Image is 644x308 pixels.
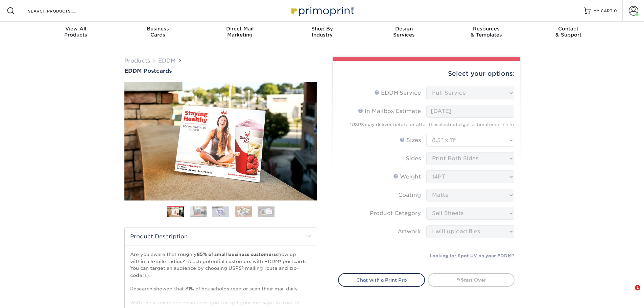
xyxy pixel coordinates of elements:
[363,26,445,32] span: Design
[593,8,613,14] span: MY CART
[35,26,117,38] div: Products
[199,22,281,43] a: Direct MailMarketing
[212,206,229,217] img: EDDM 03
[124,68,172,74] span: EDDM Postcards
[281,26,363,38] div: Industry
[199,26,281,32] span: Direct Mail
[445,22,527,43] a: Resources& Templates
[363,26,445,38] div: Services
[125,228,317,245] h2: Product Description
[428,273,515,287] a: Start Over
[258,206,275,217] img: EDDM 05
[527,26,610,38] div: & Support
[197,252,276,257] strong: 85% of small business customers
[527,22,610,43] a: Contact& Support
[27,7,93,15] input: SEARCH PRODUCTS.....
[445,26,527,32] span: Resources
[281,22,363,43] a: Shop ByIndustry
[35,22,117,43] a: View AllProducts
[445,26,527,38] div: & Templates
[199,26,281,38] div: Marketing
[190,206,207,217] img: EDDM 02
[281,26,363,32] span: Shop By
[124,57,150,64] a: Products
[117,22,199,43] a: BusinessCards
[235,206,252,217] img: EDDM 04
[124,75,317,208] img: EDDM Postcards 01
[635,285,640,290] span: 1
[288,3,356,18] img: Primoprint
[124,68,317,74] a: EDDM Postcards
[338,273,425,287] a: Chat with a Print Pro
[363,22,445,43] a: DesignServices
[338,61,515,87] div: Select your options:
[527,26,610,32] span: Contact
[621,285,637,301] iframe: Intercom live chat
[117,26,199,38] div: Cards
[35,26,117,32] span: View All
[614,8,617,13] span: 0
[167,206,184,218] img: EDDM 01
[117,26,199,32] span: Business
[158,57,176,64] a: EDDM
